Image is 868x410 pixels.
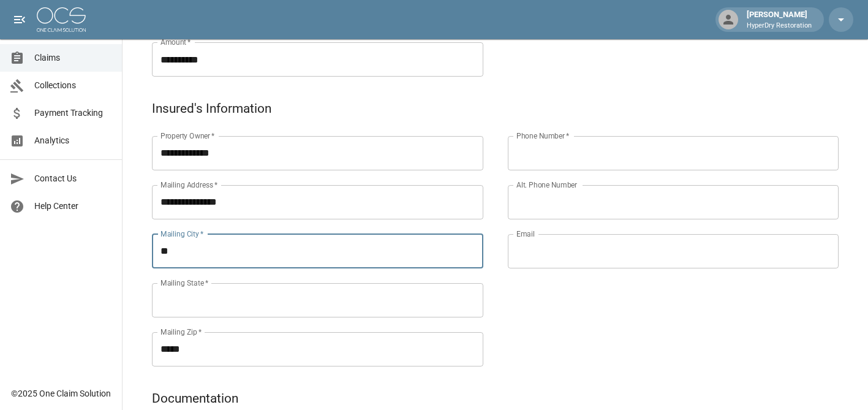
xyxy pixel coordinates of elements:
span: Payment Tracking [34,107,112,120]
p: HyperDry Restoration [747,21,812,31]
span: Help Center [34,200,112,213]
button: open drawer [7,7,32,32]
span: Contact Us [34,172,112,185]
label: Mailing State [160,278,208,288]
label: Mailing Address [160,180,217,190]
label: Mailing Zip [160,327,202,337]
label: Alt. Phone Number [516,180,577,190]
label: Property Owner [160,131,215,141]
span: Collections [34,79,112,92]
div: © 2025 One Claim Solution [11,387,111,400]
label: Email [516,229,535,239]
label: Mailing City [160,229,204,239]
label: Phone Number [516,131,569,141]
div: [PERSON_NAME] [742,9,817,31]
img: ocs-logo-white-transparent.png [37,7,86,32]
label: Amount [160,37,191,47]
span: Claims [34,51,112,64]
span: Analytics [34,134,112,147]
